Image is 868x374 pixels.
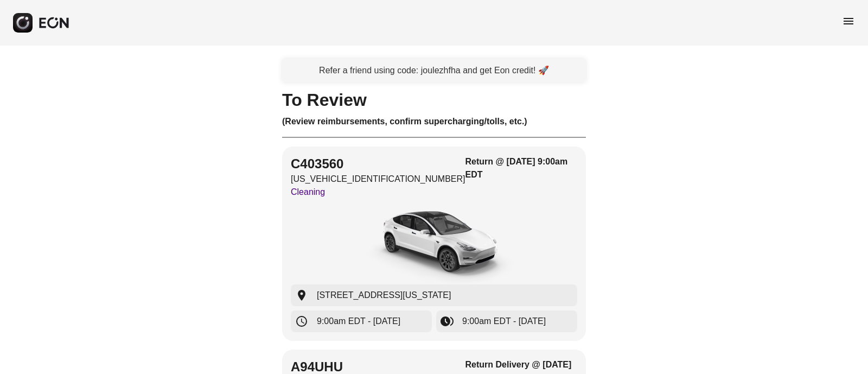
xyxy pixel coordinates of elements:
[291,186,465,199] p: Cleaning
[842,15,855,28] span: menu
[462,315,546,328] span: 9:00am EDT - [DATE]
[282,93,586,106] h1: To Review
[317,315,400,328] span: 9:00am EDT - [DATE]
[465,155,577,181] h3: Return @ [DATE] 9:00am EDT
[295,289,308,302] span: location_on
[317,289,451,302] span: [STREET_ADDRESS][US_STATE]
[282,147,586,341] button: C403560[US_VEHICLE_IDENTIFICATION_NUMBER]CleaningReturn @ [DATE] 9:00am EDTcar[STREET_ADDRESS][US...
[441,315,454,328] span: browse_gallery
[353,203,515,284] img: car
[282,59,586,83] a: Refer a friend using code: joulezhfha and get Eon credit! 🚀
[295,315,308,328] span: schedule
[291,173,465,186] p: [US_VEHICLE_IDENTIFICATION_NUMBER]
[282,115,586,128] h3: (Review reimbursements, confirm supercharging/tolls, etc.)
[291,155,465,173] h2: C403560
